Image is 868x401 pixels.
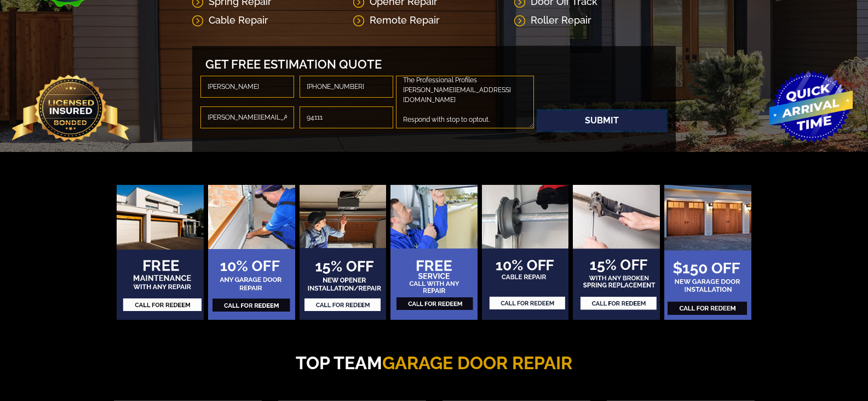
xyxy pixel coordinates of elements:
[538,111,666,131] button: Submit
[300,185,387,320] img: c3.png
[300,106,393,128] input: Zip
[114,320,755,374] h2: TOP TEAM
[573,185,660,320] img: c6.png
[300,76,393,98] input: (___) ___-____
[514,11,675,30] li: Roller Repair
[208,185,295,320] img: c2.png
[198,57,671,71] h2: Get Free Estimation Quote
[200,76,294,98] input: Name
[200,106,294,128] input: Enter Email
[192,11,353,30] li: Cable Repair
[353,11,514,30] li: Remote Repair
[482,185,569,320] img: c5.png
[664,185,751,320] img: c1.png
[117,185,204,320] img: c7.png
[390,185,478,320] img: c4.png
[382,353,572,373] span: GARAGE DOOR REPAIR
[538,76,666,109] iframe: reCAPTCHA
